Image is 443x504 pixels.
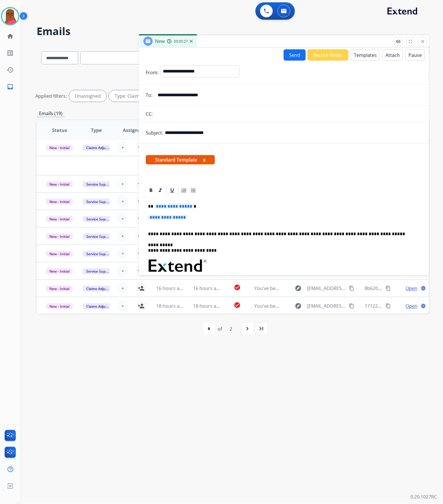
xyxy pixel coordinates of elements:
button: Secure Notes [307,49,348,61]
mat-icon: home [7,33,14,40]
p: CC: [146,110,153,117]
span: Service Support [83,268,116,274]
span: You've been assigned a new service order: 2462b436-0403-48ca-b7d1-44ed92e50ae9 [254,303,438,309]
span: Service Support [83,216,116,222]
span: Open [406,285,418,292]
span: New - Initial [46,233,73,240]
mat-icon: person_add [138,285,145,292]
span: 00:00:27 [174,39,188,44]
span: Claims Adjudication [83,303,123,309]
mat-icon: person_add [138,267,145,274]
span: Open [406,302,418,309]
mat-icon: person_add [138,250,145,257]
mat-icon: person_add [138,144,145,151]
span: + [121,267,124,274]
span: + [121,198,124,205]
span: New - Initial [46,181,73,187]
span: Standard Template [146,155,215,164]
p: Emails (19) [37,110,65,117]
span: 18 hours ago [156,303,185,309]
div: of [218,325,222,332]
mat-icon: content_copy [386,303,391,309]
mat-icon: person_add [138,198,145,205]
img: avatar [2,8,18,24]
div: Italic [156,186,165,195]
span: [EMAIL_ADDRESS][DOMAIN_NAME] [307,285,346,292]
button: + [117,213,128,224]
mat-icon: person_add [138,180,145,187]
span: New - Initial [46,251,73,257]
mat-icon: history [7,66,14,73]
span: New - Initial [46,303,73,309]
mat-icon: language [421,303,426,309]
p: To: [146,92,152,99]
span: New - Initial [46,216,73,222]
button: + [117,248,128,259]
mat-icon: person_add [138,233,145,240]
mat-icon: fullscreen [408,39,413,44]
button: x [203,156,206,163]
button: Attach [382,49,403,61]
span: [EMAIL_ADDRESS][DOMAIN_NAME] [307,302,346,309]
span: + [121,180,124,187]
span: New - Initial [46,145,73,151]
p: From: [146,69,159,76]
span: Service Support [83,181,116,187]
span: Claims Adjudication [83,145,123,151]
mat-icon: person_add [138,215,145,222]
mat-icon: list_alt [7,50,14,57]
mat-icon: check_circle [234,302,241,309]
button: + [117,142,128,153]
p: 0.20.1027RC [411,494,437,501]
p: Subject: [146,129,163,136]
mat-icon: explore [295,285,302,292]
mat-icon: check_circle [234,284,241,291]
div: Type: Claims Adjudication [109,90,185,102]
mat-icon: close [420,39,426,44]
mat-icon: language [421,286,426,291]
span: Type [91,127,102,134]
mat-icon: last_page [258,325,265,332]
button: + [117,230,128,242]
span: Status [52,127,67,134]
span: Assignee [123,127,143,134]
span: + [121,250,124,257]
mat-icon: navigate_next [244,325,251,332]
mat-icon: explore [295,302,302,309]
span: You've been assigned a new service order: 194994ac-24db-4248-a94f-bbab6d01eed2 [254,285,438,291]
mat-icon: remove_red_eye [396,39,401,44]
span: Service Support [83,251,116,257]
div: Underline [168,186,177,195]
span: New - Initial [46,199,73,205]
button: Send [284,49,306,61]
h2: Emails [37,26,429,37]
mat-icon: inbox [7,83,14,90]
p: Applied filters: [35,93,67,99]
span: New [155,38,165,44]
button: + [117,282,128,294]
span: Claims Adjudication [83,286,123,292]
mat-icon: person_add [138,302,145,309]
mat-icon: content_copy [386,286,391,291]
div: Ordered List [180,186,188,195]
span: + [121,302,124,309]
mat-icon: content_copy [349,286,354,291]
span: Service Support [83,199,116,205]
button: + [117,300,128,312]
span: New - Initial [46,268,73,274]
span: 16 hours ago [193,285,222,291]
span: + [121,233,124,240]
button: Pause [405,49,425,61]
span: 16 hours ago [156,285,185,291]
button: + [117,195,128,207]
span: New - Initial [46,286,73,292]
span: Service Support [83,233,116,240]
span: + [121,144,124,151]
div: Unassigned [69,90,107,102]
span: + [121,285,124,292]
button: Templates [351,49,380,61]
mat-icon: content_copy [349,303,354,309]
span: 18 hours ago [193,303,222,309]
span: + [121,215,124,222]
div: 2 [225,323,237,335]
